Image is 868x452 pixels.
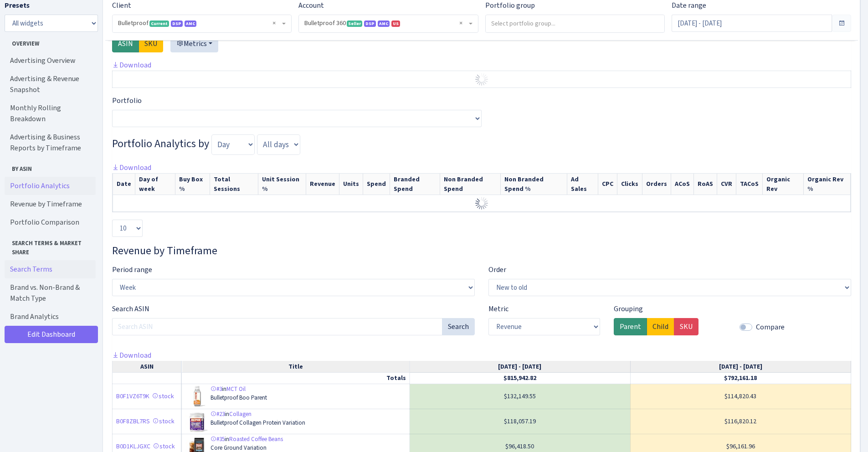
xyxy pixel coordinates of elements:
th: Non Branded Spend % [501,174,567,195]
h3: Widget #19 [112,244,851,257]
a: stock [153,442,175,451]
th: Day of week [135,174,175,195]
label: SKU [139,35,163,52]
th: Clicks [617,174,642,195]
td: $114,820.43 [630,384,851,409]
th: Units [339,174,363,195]
a: #3 [211,385,222,393]
a: #23 [211,410,225,418]
a: Portfolio Analytics [5,177,96,195]
th: Branded Spend [390,174,440,195]
a: stock [153,417,175,426]
span: Seller [347,21,362,27]
img: 31meKfQxyzS._SL75_.jpg [186,385,211,408]
th: Date [113,174,135,195]
label: Grouping [614,303,643,314]
span: Portfolio Analytics by [112,136,209,151]
td: $118,057.19 [410,409,631,434]
span: AMC [185,21,196,27]
input: Search ASIN [112,318,442,335]
a: MCT Oil [226,385,246,393]
a: Advertising & Revenue Snapshot [5,70,96,99]
a: Roasted Coffee Beans [229,435,283,443]
th: Buy Box % [175,174,210,195]
label: ASIN [112,35,139,52]
th: CVR [717,174,736,195]
a: B0D1KLJGXC [116,442,150,451]
label: Order [488,264,506,275]
a: B0F1VZ6T9K [116,392,149,401]
span: Bulletproof <span class="badge badge-success">Current</span><span class="badge badge-primary">DSP... [113,15,291,32]
a: Collagen [229,410,252,418]
td: $815,942.82 [410,373,631,384]
span: [DATE] - [DATE] [498,362,541,371]
th: Organic Rev % [804,174,851,195]
label: Child [647,318,674,335]
span: DSP [171,21,183,27]
a: B0F8ZBL7RS [116,417,150,426]
td: in Bulletproof Collagen Protein Variation [182,409,410,434]
th: CPC [598,174,617,195]
button: Metrics [170,35,218,52]
label: SKU [674,318,699,335]
th: Non Branded Spend [440,174,500,195]
label: Compare [756,322,785,333]
th: ACoS [671,174,693,195]
span: AMC [378,21,390,27]
th: Total Sessions [210,174,258,195]
td: $116,820.12 [630,409,851,434]
span: Remove all items [459,19,462,28]
img: Preloader [474,72,489,87]
th: Unit Session % [258,174,306,195]
input: Select portfolio group... [486,15,664,31]
a: Download [112,163,151,172]
label: Metric [488,303,508,314]
th: RoAS [693,174,717,195]
a: Revenue by Timeframe [5,195,96,213]
button: Search [442,318,475,335]
img: Preloader [474,196,489,211]
a: Monthly Rolling Breakdown [5,99,96,128]
span: Remove all items [272,19,276,28]
span: Bulletproof 360 <span class="badge badge-success">Seller</span><span class="badge badge-primary">... [299,15,478,32]
span: Overview [5,36,95,48]
a: #35 [211,435,225,443]
img: 41KII-UDnOL._SL75_.jpg [186,410,211,433]
th: Orders [642,174,671,195]
a: Download [112,350,151,360]
a: Brand Analytics [5,308,96,326]
th: Organic Rev [762,174,804,195]
span: Search Terms & Market Share [5,235,95,256]
a: Search Terms [5,260,96,278]
span: [DATE] - [DATE] [719,362,762,371]
th: Spend [363,174,390,195]
th: Revenue [306,174,339,195]
th: TACoS [736,174,762,195]
td: Totals [182,373,410,384]
th: Title [182,361,410,373]
td: $792,161.18 [630,373,851,384]
td: in Bulletproof Boo Parent [182,384,410,409]
th: Ad Sales [567,174,598,195]
a: Advertising & Business Reports by Timeframe [5,128,96,157]
label: Search ASIN [112,303,149,314]
span: Bulletproof 360 <span class="badge badge-success">Seller</span><span class="badge badge-primary">... [304,19,467,28]
span: By ASIN [5,161,95,173]
a: stock [152,392,174,401]
span: US [391,21,400,27]
td: $132,149.55 [410,384,631,409]
a: Edit Dashboard [5,326,98,343]
span: Bulletproof <span class="badge badge-success">Current</span><span class="badge badge-primary">DSP... [118,19,280,28]
label: Period range [112,264,152,275]
span: DSP [364,21,376,27]
label: Portfolio [112,95,142,106]
a: Portfolio Comparison [5,213,96,231]
a: Advertising Overview [5,51,96,70]
a: Brand vs. Non-Brand & Match Type [5,278,96,308]
label: Parent [614,318,647,335]
a: Download [112,60,151,70]
span: Current [149,21,169,27]
th: ASIN [113,361,182,373]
